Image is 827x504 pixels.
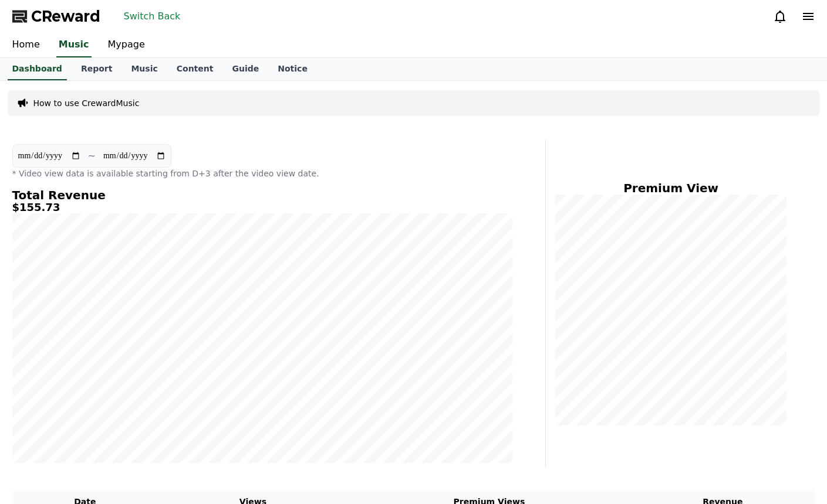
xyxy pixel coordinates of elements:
button: Switch Back [119,7,185,26]
a: Dashboard [8,58,67,80]
a: CReward [12,7,100,26]
p: * Video view data is available starting from D+3 after the video view date. [12,168,512,179]
p: ~ [88,149,96,163]
a: Home [3,33,49,57]
a: Mypage [99,33,154,57]
span: CReward [31,7,100,26]
a: Music [56,33,92,57]
a: Music [121,58,167,80]
h5: $155.73 [12,202,512,213]
a: Guide [222,58,268,80]
a: Report [72,58,122,80]
a: How to use CrewardMusic [33,97,140,109]
h4: Premium View [555,182,787,195]
a: Notice [268,58,317,80]
h4: Total Revenue [12,189,512,202]
a: Content [167,58,223,80]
